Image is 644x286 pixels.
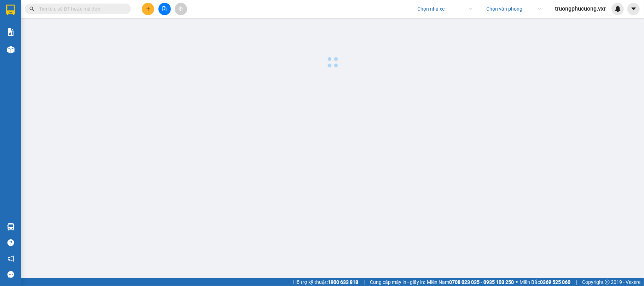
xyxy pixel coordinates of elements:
span: aim [178,6,183,11]
img: icon-new-feature [615,6,621,12]
img: logo-vxr [6,5,15,15]
span: truongphucuong.vxr [549,4,611,13]
span: file-add [162,6,167,11]
span: message [7,271,14,278]
span: | [576,278,577,286]
span: question-circle [7,239,14,246]
span: ⚪️ [516,281,518,284]
span: Cung cấp máy in - giấy in: [370,278,425,286]
span: notification [7,255,14,262]
span: | [364,278,365,286]
span: caret-down [631,6,637,12]
button: caret-down [627,3,640,15]
strong: 0369 525 060 [540,279,570,285]
img: warehouse-icon [7,46,14,53]
button: plus [142,3,154,15]
span: search [29,6,34,11]
span: Hỗ trợ kỹ thuật: [293,278,358,286]
strong: 1900 633 818 [328,279,358,285]
span: Miền Nam [427,278,514,286]
img: solution-icon [7,28,14,36]
strong: 0708 023 035 - 0935 103 250 [449,279,514,285]
input: Tìm tên, số ĐT hoặc mã đơn [39,5,122,13]
span: plus [146,6,151,11]
button: aim [175,3,187,15]
img: warehouse-icon [7,223,14,230]
span: copyright [605,280,610,285]
button: file-add [158,3,171,15]
span: Miền Bắc [520,278,570,286]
